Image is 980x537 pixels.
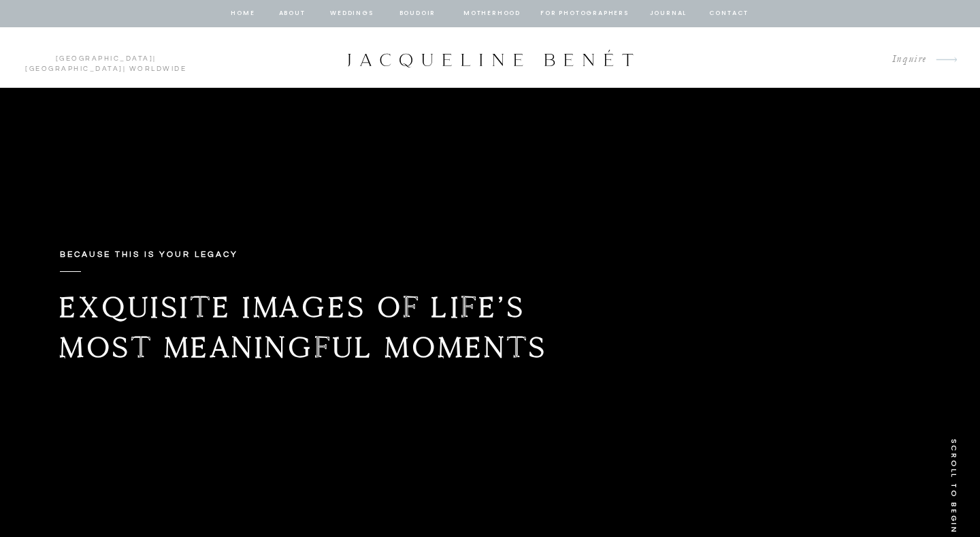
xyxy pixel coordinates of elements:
a: BOUDOIR [398,7,437,20]
a: contact [707,7,751,20]
a: journal [647,7,689,20]
a: [GEOGRAPHIC_DATA] [25,65,123,72]
a: about [278,7,306,20]
a: home [230,7,256,20]
a: Inquire [881,50,927,69]
b: Because this is your legacy [60,250,238,259]
a: Motherhood [463,7,520,20]
p: | | Worldwide [19,54,193,62]
a: [GEOGRAPHIC_DATA] [56,55,154,62]
b: Exquisite images of life’s most meaningful moments [59,289,548,365]
a: for photographers [540,7,629,20]
a: Weddings [329,7,375,20]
